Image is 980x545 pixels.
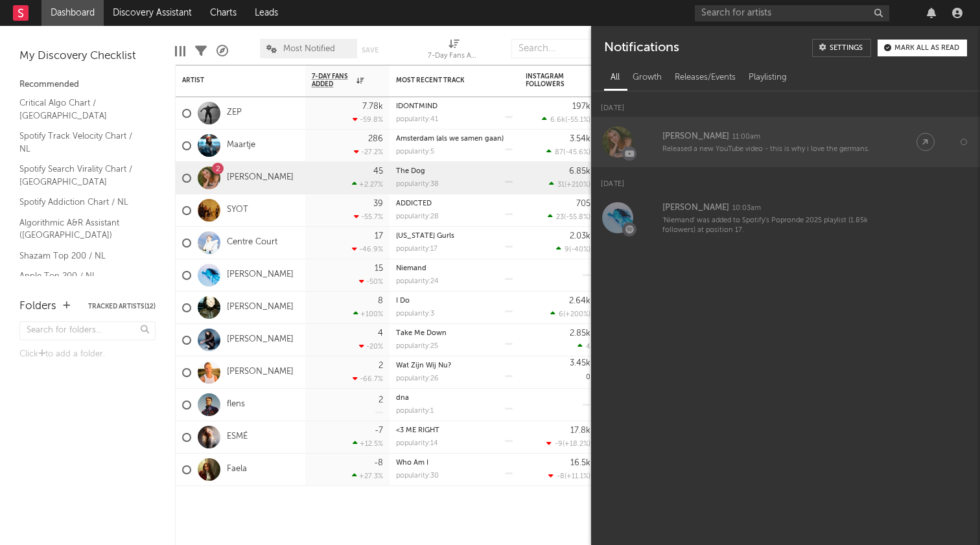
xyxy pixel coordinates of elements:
a: IDONTMIND [396,103,437,110]
div: -46.9 % [352,245,383,253]
a: [PERSON_NAME] [227,334,294,345]
div: dna [396,395,513,402]
a: Algorithmic A&R Assistant ([GEOGRAPHIC_DATA]) [19,216,143,242]
a: The Dog [396,168,425,175]
div: popularity: 3 [396,310,434,318]
div: Growth [626,67,668,89]
div: popularity: 26 [396,375,439,382]
div: 6.85k [569,167,590,176]
a: Niemand [396,265,426,272]
div: +2.27 % [352,180,383,189]
div: The Dog [396,168,513,175]
div: IDONTMIND [396,103,513,110]
div: 2.64k [569,297,590,305]
div: 10:03am [732,203,761,213]
a: [PERSON_NAME] [227,367,294,378]
a: [US_STATE] Gurls [396,233,454,240]
div: ( ) [546,439,590,448]
a: Spotify Track Velocity Chart / NL [19,129,143,156]
div: Instagram Followers [526,73,571,88]
div: California Gurls [396,233,513,240]
div: popularity: 30 [396,472,439,480]
span: -55.8 % [566,214,589,221]
div: popularity: 41 [396,116,438,123]
div: Recommended [19,77,156,93]
div: ( ) [546,148,590,156]
span: 4 [586,343,590,351]
div: 2 [379,396,383,404]
div: 2.03k [570,232,590,240]
a: flens [227,399,245,410]
div: Playlisting [742,67,793,89]
div: -66.7 % [353,375,383,383]
span: 6.6k [550,117,565,124]
div: [DATE] [591,167,980,192]
span: -55.1 % [567,117,589,124]
div: Most Recent Track [396,76,493,84]
div: popularity: 24 [396,278,439,285]
a: [PERSON_NAME] [227,302,294,313]
span: 23 [556,214,564,221]
div: A&R Pipeline [216,32,228,70]
input: Search... [511,39,609,58]
div: +27.3 % [352,472,383,480]
div: Folders [19,299,56,314]
span: 31 [557,181,565,189]
div: Who Am I [396,459,513,467]
a: ESMÉ [227,432,248,443]
span: Most Notified [283,45,335,53]
div: -7 [375,426,383,435]
div: -8 [374,459,383,467]
div: My Discovery Checklist [19,49,156,64]
div: Notifications [604,39,679,57]
div: Releases/Events [668,67,742,89]
div: [PERSON_NAME] [662,200,729,216]
span: -9 [555,441,563,448]
div: 3.54k [570,135,590,143]
a: Faela [227,464,247,475]
span: 87 [555,149,563,156]
span: 6 [559,311,563,318]
div: popularity: 17 [396,246,437,253]
div: popularity: 5 [396,148,434,156]
div: All [604,67,626,89]
a: I Do [396,297,410,305]
div: [PERSON_NAME] [662,129,729,145]
span: +200 % [565,311,589,318]
div: I Do [396,297,513,305]
a: Spotify Search Virality Chart / [GEOGRAPHIC_DATA] [19,162,143,189]
div: ( ) [550,310,590,318]
div: ( ) [548,472,590,480]
div: [DATE] [591,91,980,117]
div: Niemand [396,265,513,272]
span: -40 % [571,246,589,253]
div: -50 % [359,277,383,286]
div: -55.7 % [354,213,383,221]
div: Take Me Down [396,330,513,337]
div: 3.45k [570,359,590,367]
span: +11.1 % [566,473,589,480]
a: Take Me Down [396,330,447,337]
div: Artist [182,76,279,84]
div: 45 [373,167,383,176]
div: 15 [375,264,383,273]
div: 16.5k [570,459,590,467]
a: SYOT [227,205,248,216]
a: Centre Court [227,237,277,248]
div: 17 [375,232,383,240]
button: Save [362,47,379,54]
a: Critical Algo Chart / [GEOGRAPHIC_DATA] [19,96,143,122]
input: Search for artists [695,5,889,21]
div: popularity: 38 [396,181,439,188]
div: -59.8 % [353,115,383,124]
a: [PERSON_NAME]11:00amReleased a new YouTube video - this is why i love the germans. [591,117,980,167]
a: [PERSON_NAME] [227,172,294,183]
div: ( ) [549,180,590,189]
div: 197k [572,102,590,111]
a: Amsterdam (als we samen gaan) [396,135,504,143]
button: Tracked Artists(12) [88,303,156,310]
div: Click to add a folder. [19,347,156,362]
div: 7-Day Fans Added (7-Day Fans Added) [428,32,480,70]
span: +18.2 % [565,441,589,448]
div: popularity: 1 [396,408,434,415]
